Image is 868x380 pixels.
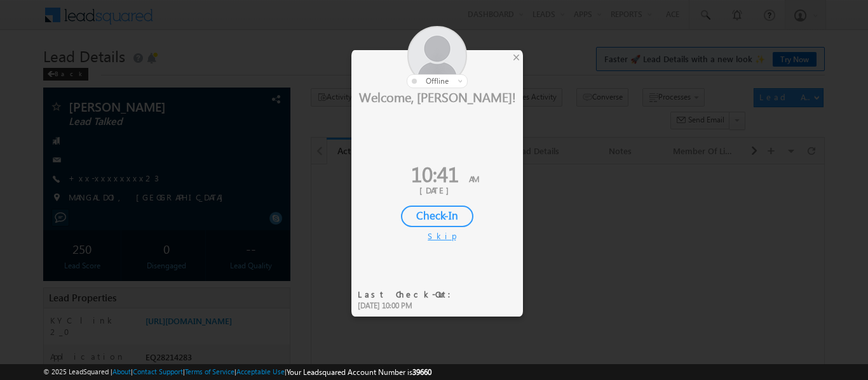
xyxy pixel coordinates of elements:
[358,300,459,311] div: [DATE] 10:00 PM
[351,88,523,105] div: Welcome, [PERSON_NAME]!
[426,76,449,86] span: offline
[411,159,459,188] span: 10:41
[510,50,523,64] div: ×
[412,367,431,377] span: 39660
[428,230,447,242] div: Skip
[236,367,285,376] a: Acceptable Use
[112,367,131,376] a: About
[469,173,479,184] span: AM
[43,366,431,378] span: © 2025 LeadSquared | | | | |
[358,289,459,300] div: Last Check-Out:
[401,206,473,227] div: Check-In
[133,367,183,376] a: Contact Support
[361,185,513,196] div: [DATE]
[287,367,431,377] span: Your Leadsquared Account Number is
[185,367,234,376] a: Terms of Service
